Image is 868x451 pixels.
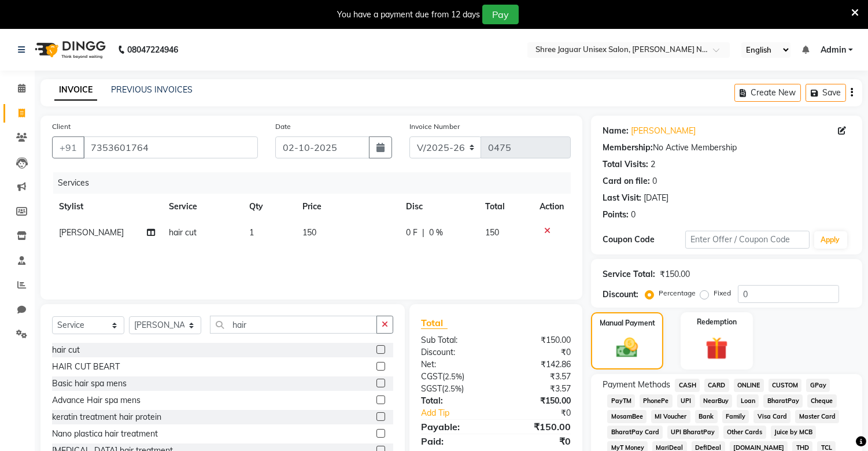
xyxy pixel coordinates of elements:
[52,411,161,423] div: keratin treatment hair protein
[603,379,670,391] span: Payment Methods
[445,372,462,381] span: 2.5%
[603,268,655,280] div: Service Total:
[412,358,496,371] div: Net:
[52,394,141,406] div: Advance Hair spa mens
[533,194,571,220] th: Action
[482,5,519,24] button: Pay
[412,383,496,395] div: ( )
[723,426,766,439] span: Other Cards
[444,384,461,393] span: 2.5%
[496,371,580,383] div: ₹3.57
[795,410,839,423] span: Master Card
[127,34,178,66] b: 08047224946
[771,426,817,439] span: Juice by MCB
[651,158,655,171] div: 2
[667,426,719,439] span: UPI BharatPay
[631,125,696,137] a: [PERSON_NAME]
[399,194,478,220] th: Disc
[496,420,580,434] div: ₹150.00
[296,194,399,220] th: Price
[52,378,127,390] div: Basic hair spa mens
[722,410,749,423] span: Family
[412,371,496,383] div: ( )
[700,394,733,408] span: NearBuy
[210,316,377,334] input: Search or Scan
[607,394,635,408] span: PayTM
[52,121,71,132] label: Client
[603,209,629,221] div: Points:
[652,175,657,187] div: 0
[651,410,690,423] span: MI Voucher
[422,227,424,239] span: |
[607,410,647,423] span: MosamBee
[603,158,648,171] div: Total Visits:
[275,121,291,132] label: Date
[806,379,830,392] span: GPay
[807,394,837,408] span: Cheque
[754,410,791,423] span: Visa Card
[496,395,580,407] div: ₹150.00
[496,358,580,371] div: ₹142.86
[769,379,802,392] span: CUSTOM
[412,334,496,346] div: Sub Total:
[644,192,668,204] div: [DATE]
[421,371,442,382] span: CGST
[53,172,579,194] div: Services
[699,334,735,363] img: _gift.svg
[734,84,801,102] button: Create New
[479,194,533,220] th: Total
[734,379,764,392] span: ONLINE
[429,227,443,239] span: 0 %
[52,361,120,373] div: HAIR CUT BEART
[412,395,496,407] div: Total:
[242,194,296,220] th: Qty
[337,9,480,21] div: You have a payment due from 12 days
[486,227,500,238] span: 150
[421,317,448,329] span: Total
[496,434,580,448] div: ₹0
[610,335,644,360] img: _cash.svg
[659,288,696,298] label: Percentage
[603,175,650,187] div: Card on file:
[54,80,97,101] a: INVOICE
[603,234,685,246] div: Coupon Code
[714,288,731,298] label: Fixed
[162,194,243,220] th: Service
[704,379,729,392] span: CARD
[603,192,641,204] div: Last Visit:
[600,318,655,328] label: Manual Payment
[510,407,580,419] div: ₹0
[814,231,847,249] button: Apply
[169,227,197,238] span: hair cut
[603,142,653,154] div: Membership:
[631,209,636,221] div: 0
[697,317,737,327] label: Redemption
[412,420,496,434] div: Payable:
[249,227,254,238] span: 1
[603,289,638,301] div: Discount:
[302,227,316,238] span: 150
[695,410,718,423] span: Bank
[421,383,442,394] span: SGST
[412,434,496,448] div: Paid:
[111,84,193,95] a: PREVIOUS INVOICES
[52,136,84,158] button: +91
[821,44,846,56] span: Admin
[496,346,580,358] div: ₹0
[59,227,124,238] span: [PERSON_NAME]
[409,121,460,132] label: Invoice Number
[763,394,803,408] span: BharatPay
[675,379,700,392] span: CASH
[603,142,851,154] div: No Active Membership
[640,394,673,408] span: PhonePe
[660,268,690,280] div: ₹150.00
[52,344,80,356] div: hair cut
[737,394,759,408] span: Loan
[406,227,418,239] span: 0 F
[29,34,109,66] img: logo
[806,84,846,102] button: Save
[677,394,695,408] span: UPI
[52,428,158,440] div: Nano plastica hair treatment
[607,426,663,439] span: BharatPay Card
[52,194,162,220] th: Stylist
